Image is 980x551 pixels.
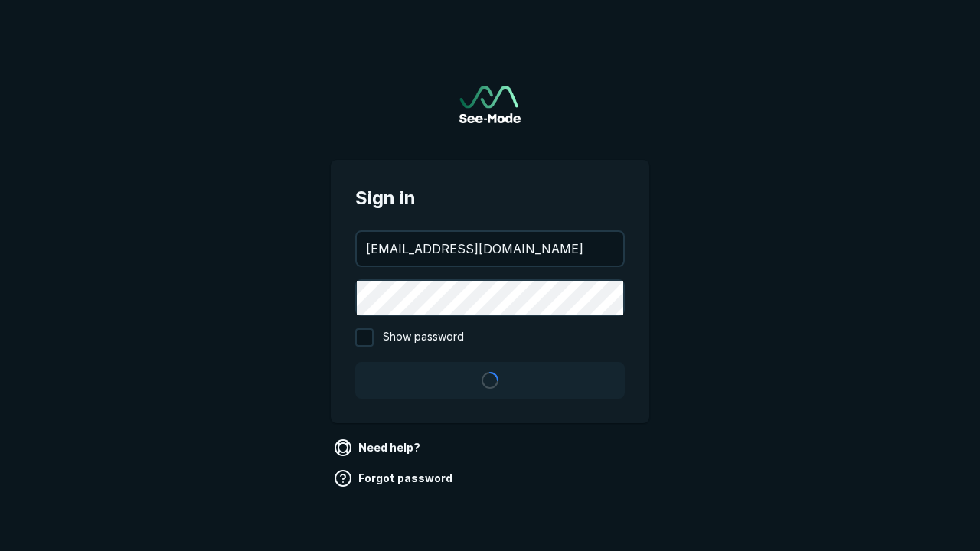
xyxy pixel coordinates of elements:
span: Show password [383,328,464,347]
img: See-Mode Logo [459,86,521,123]
a: Forgot password [331,466,459,491]
a: Go to sign in [459,86,521,123]
span: Sign in [355,184,625,212]
a: Need help? [331,435,426,460]
input: your@email.com [357,232,623,266]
